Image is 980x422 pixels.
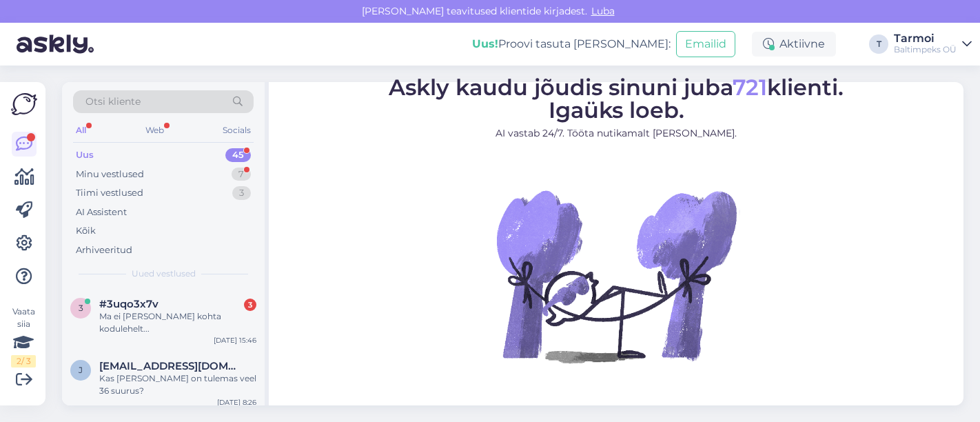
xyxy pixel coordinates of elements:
div: Kõik [76,224,96,238]
div: Arhiveeritud [76,243,132,257]
div: Baltimpeks OÜ [894,44,957,55]
span: j [79,365,83,375]
div: T [869,34,888,54]
span: Luba [587,5,619,17]
div: [DATE] 8:26 [217,397,256,408]
div: Tiimi vestlused [76,186,143,200]
button: Emailid [676,31,735,57]
img: No Chat active [492,152,740,400]
span: Askly kaudu jõudis sinuni juba klienti. Igaüks loeb. [389,74,844,123]
div: Web [143,121,167,139]
span: 3 [79,303,83,313]
div: Minu vestlused [76,168,144,181]
div: Proovi tasuta [PERSON_NAME]: [472,36,671,52]
img: Askly Logo [11,93,37,115]
div: [DATE] 15:46 [214,335,256,345]
div: 3 [232,186,251,200]
div: 7 [232,168,251,181]
a: TarmoiBaltimpeks OÜ [894,33,972,55]
span: Uued vestlused [132,268,196,280]
div: Ma ei [PERSON_NAME] kohta kodulehelt... [99,310,256,335]
div: Kas [PERSON_NAME] on tulemas veel 36 suurus? [99,372,256,397]
div: 2 / 3 [11,355,36,368]
div: Uus [76,148,94,162]
div: Vaata siia [11,305,36,368]
div: 45 [225,148,251,162]
b: Uus! [472,37,498,50]
div: All [73,121,89,139]
div: Socials [220,121,254,139]
span: #3uqo3x7v [99,298,159,310]
div: AI Assistent [76,205,127,219]
span: janamottus@gmail.com [99,360,243,372]
div: 3 [244,299,256,311]
span: Otsi kliente [85,94,141,109]
div: Aktiivne [752,32,836,57]
div: Tarmoi [894,33,957,44]
span: 721 [733,74,767,101]
p: AI vastab 24/7. Tööta nutikamalt [PERSON_NAME]. [389,126,844,141]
